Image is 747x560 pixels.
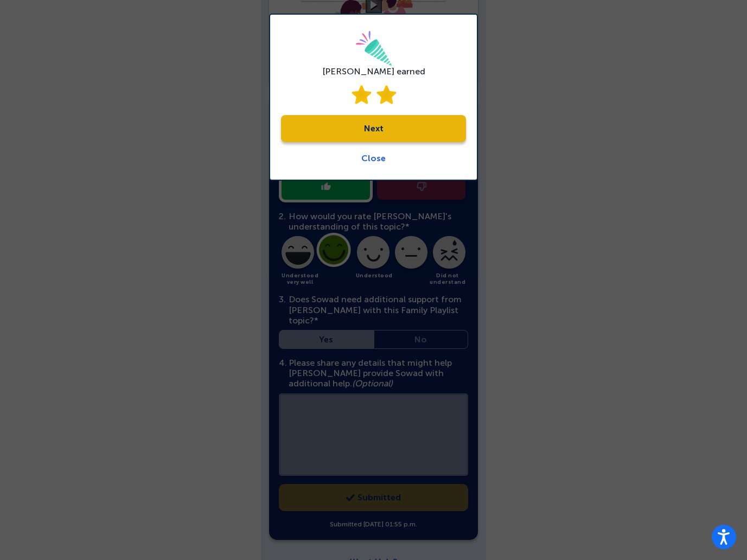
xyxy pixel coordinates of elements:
[361,153,386,163] a: Close
[322,66,425,77] div: [PERSON_NAME] earned
[281,115,466,142] a: Next
[352,85,371,104] img: star
[376,85,396,104] img: star
[355,31,392,66] img: celebrate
